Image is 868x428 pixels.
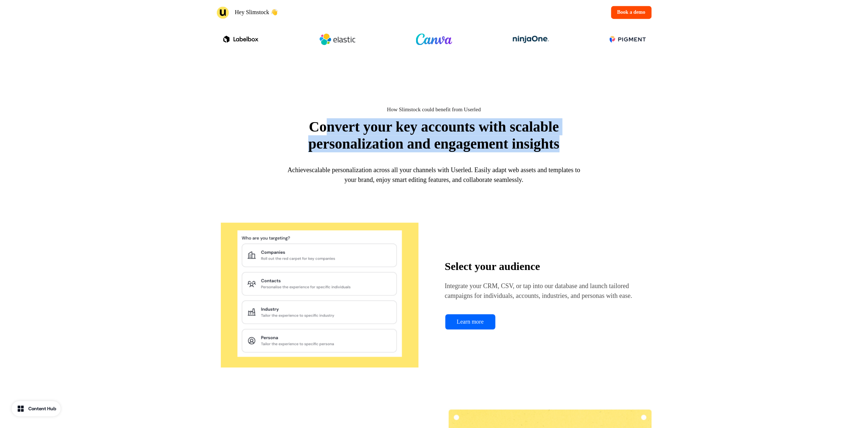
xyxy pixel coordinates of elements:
[387,107,481,112] span: How Slimstock could benefit from Userled
[611,6,652,19] button: Book a demo
[12,401,61,416] button: Content Hub
[28,405,56,412] div: Content Hub
[445,281,639,301] p: Integrate your CRM, CSV, or tap into our database and launch tailored campaigns for individuals, ...
[309,166,471,174] span: scalable personalization across all your channels with Userled
[282,165,587,185] h2: Achieve . Easily adapt web assets and templates to your brand, enjoy smart editing features, and ...
[289,118,579,152] p: Convert your key accounts with scalable personalization and engagement insights
[445,314,496,330] a: Learn more
[235,8,278,17] p: Hey Slimstock 👋
[445,260,639,273] h3: Select your audience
